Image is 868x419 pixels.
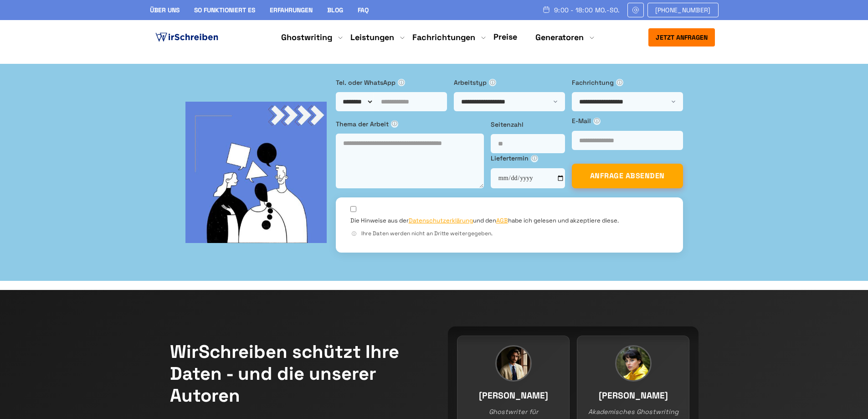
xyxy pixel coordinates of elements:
h3: [PERSON_NAME] [586,387,680,401]
span: ⓘ [531,155,538,162]
label: Fachrichtung [572,78,683,88]
img: Email [632,6,640,14]
span: ⓘ [350,230,358,238]
img: logo ghostwriter-österreich [154,31,220,44]
span: 9:00 - 18:00 Mo.-So. [554,6,620,14]
span: [PHONE_NUMBER] [655,6,711,14]
a: So funktioniert es [194,6,255,14]
span: ⓘ [616,79,623,86]
a: Erfahrungen [270,6,313,14]
label: Thema der Arbeit [336,119,484,129]
a: Generatoren [535,32,584,43]
span: ⓘ [391,120,398,128]
a: Preise [493,31,517,42]
label: Seitenzahl [491,119,565,129]
button: ANFRAGE ABSENDEN [572,164,683,188]
button: Jetzt anfragen [648,28,715,47]
h2: WirSchreiben schützt Ihre Daten - und die unserer Autoren [170,341,421,407]
a: FAQ [358,6,369,14]
span: ⓘ [593,118,601,125]
label: Tel. oder WhatsApp [336,78,447,88]
a: Datenschutzerklärung [409,217,473,224]
span: ⓘ [398,79,405,86]
span: ⓘ [489,79,496,86]
a: Blog [327,6,343,14]
a: Leistungen [350,32,394,43]
a: AGB [496,217,508,224]
img: Schedule [542,6,550,13]
label: Arbeitstyp [454,78,565,88]
a: Über uns [150,6,180,14]
a: [PHONE_NUMBER] [647,3,719,17]
label: Die Hinweise aus der und den habe ich gelesen und akzeptiere diese. [350,217,619,225]
label: Liefertermin [491,153,565,163]
h3: [PERSON_NAME] [467,387,560,401]
div: Ihre Daten werden nicht an Dritte weitergegeben. [350,229,668,238]
a: Fachrichtungen [412,32,475,43]
label: E-Mail [572,116,683,126]
a: Ghostwriting [281,32,332,43]
img: bg [185,102,327,243]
